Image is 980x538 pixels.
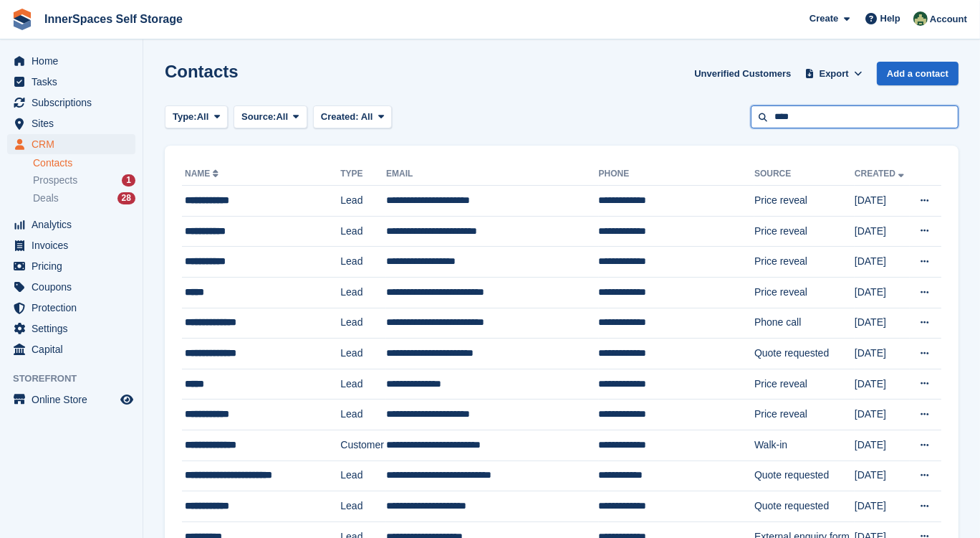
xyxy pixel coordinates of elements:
[855,400,910,430] td: [DATE]
[880,11,900,26] span: Help
[32,256,117,276] span: Pricing
[7,339,135,359] a: menu
[33,173,135,188] a: Prospects 1
[340,186,386,217] td: Lead
[173,110,197,124] span: Type:
[340,163,386,186] th: Type
[855,216,910,247] td: [DATE]
[33,192,59,205] span: Deals
[754,491,855,522] td: Quote requested
[165,62,239,81] h1: Contacts
[855,277,910,308] td: [DATE]
[321,111,359,122] span: Created:
[340,339,386,369] td: Lead
[185,169,221,179] a: Name
[7,51,135,71] a: menu
[7,256,135,276] a: menu
[802,62,865,85] button: Export
[32,93,117,113] span: Subscriptions
[13,372,143,386] span: Storefront
[7,235,135,255] a: menu
[913,11,928,26] img: Paula Amey
[32,235,117,255] span: Invoices
[118,391,135,408] a: Preview store
[340,277,386,308] td: Lead
[754,216,855,247] td: Price reveal
[7,113,135,133] a: menu
[234,105,307,129] button: Source: All
[32,214,117,235] span: Analytics
[754,277,855,308] td: Price reveal
[32,113,117,133] span: Sites
[7,93,135,113] a: menu
[855,186,910,217] td: [DATE]
[32,298,117,318] span: Protection
[754,430,855,461] td: Walk-in
[241,110,276,124] span: Source:
[7,318,135,339] a: menu
[855,169,907,179] a: Created
[32,51,117,71] span: Home
[32,134,117,154] span: CRM
[7,298,135,318] a: menu
[877,62,959,85] a: Add a contact
[277,110,289,124] span: All
[754,308,855,339] td: Phone call
[361,111,373,122] span: All
[7,72,135,92] a: menu
[754,247,855,278] td: Price reveal
[754,400,855,430] td: Price reveal
[32,390,117,410] span: Online Store
[7,134,135,154] a: menu
[165,105,228,129] button: Type: All
[386,163,598,186] th: Email
[340,369,386,400] td: Lead
[754,186,855,217] td: Price reveal
[340,216,386,247] td: Lead
[340,461,386,491] td: Lead
[754,163,855,186] th: Source
[33,174,77,187] span: Prospects
[754,369,855,400] td: Price reveal
[754,339,855,369] td: Quote requested
[855,430,910,461] td: [DATE]
[11,9,33,30] img: stora-icon-8386f47178a22dfd0bd8f6a31ec36ba5ce8667c1dd55bd0f319d3a0aa187defe.svg
[754,461,855,491] td: Quote requested
[32,72,117,92] span: Tasks
[7,214,135,235] a: menu
[117,192,135,204] div: 28
[688,62,797,85] a: Unverified Customers
[32,277,117,297] span: Coupons
[855,247,910,278] td: [DATE]
[855,308,910,339] td: [DATE]
[855,369,910,400] td: [DATE]
[340,400,386,430] td: Lead
[197,110,209,124] span: All
[930,12,967,27] span: Account
[855,491,910,522] td: [DATE]
[39,7,188,31] a: InnerSpaces Self Storage
[820,67,849,81] span: Export
[313,105,392,129] button: Created: All
[33,156,135,170] a: Contacts
[340,430,386,461] td: Customer
[122,174,135,187] div: 1
[340,247,386,278] td: Lead
[340,491,386,522] td: Lead
[32,339,117,359] span: Capital
[340,308,386,339] td: Lead
[7,390,135,410] a: menu
[855,339,910,369] td: [DATE]
[33,191,135,206] a: Deals 28
[32,318,117,339] span: Settings
[855,461,910,491] td: [DATE]
[599,163,754,186] th: Phone
[7,277,135,297] a: menu
[810,11,838,26] span: Create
